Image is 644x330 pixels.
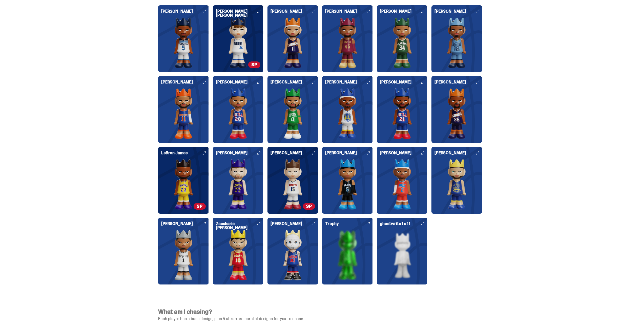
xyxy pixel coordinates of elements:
h6: Trophy [325,222,370,230]
h6: Zaccharie [PERSON_NAME] [216,222,260,230]
img: card image [380,88,424,139]
h6: [PERSON_NAME] [216,151,260,159]
img: card image [216,88,260,139]
h6: [PERSON_NAME] [216,80,260,88]
img: card image [434,17,479,68]
img: card image [161,230,206,280]
h6: LeBron James [161,151,206,159]
img: card image [271,159,315,210]
h6: [PERSON_NAME] [434,80,479,88]
img: card image [434,88,479,139]
img: card image [380,159,424,210]
img: card image [161,17,206,68]
h6: [PERSON_NAME] [161,222,206,230]
span: SP [194,203,206,210]
img: card image [271,88,315,139]
img: card image [325,159,370,210]
h6: [PERSON_NAME] [380,80,424,88]
img: card image [216,17,260,68]
h6: [PERSON_NAME] [380,151,424,159]
img: card image [380,230,424,280]
h6: [PERSON_NAME] [PERSON_NAME] [216,9,260,17]
h6: [PERSON_NAME] [271,80,315,88]
img: card image [380,17,424,68]
span: SP [303,203,315,210]
img: card image [325,88,370,139]
img: card image [325,230,370,280]
img: card image [216,159,260,210]
h6: [PERSON_NAME] [325,151,370,159]
h6: ghostwrite 1 of 1 [380,222,424,230]
h6: [PERSON_NAME] [434,9,479,17]
h4: What am I chasing? [158,309,482,315]
h6: [PERSON_NAME] [161,9,206,17]
h6: [PERSON_NAME] [271,222,315,230]
p: Each player has a base design, plus 5 ultra-rare parallel designs for you to chase. [158,317,482,321]
img: card image [161,88,206,139]
img: card image [161,159,206,210]
img: card image [434,159,479,210]
h6: [PERSON_NAME] [325,9,370,17]
h6: [PERSON_NAME] [434,151,479,159]
h6: [PERSON_NAME] [325,80,370,88]
h6: [PERSON_NAME] [271,151,315,159]
img: card image [271,17,315,68]
h6: [PERSON_NAME] [161,80,206,88]
span: SP [248,61,260,68]
h6: [PERSON_NAME] [380,9,424,17]
img: card image [216,230,260,280]
h6: [PERSON_NAME] [271,9,315,17]
img: card image [325,17,370,68]
img: card image [271,230,315,280]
